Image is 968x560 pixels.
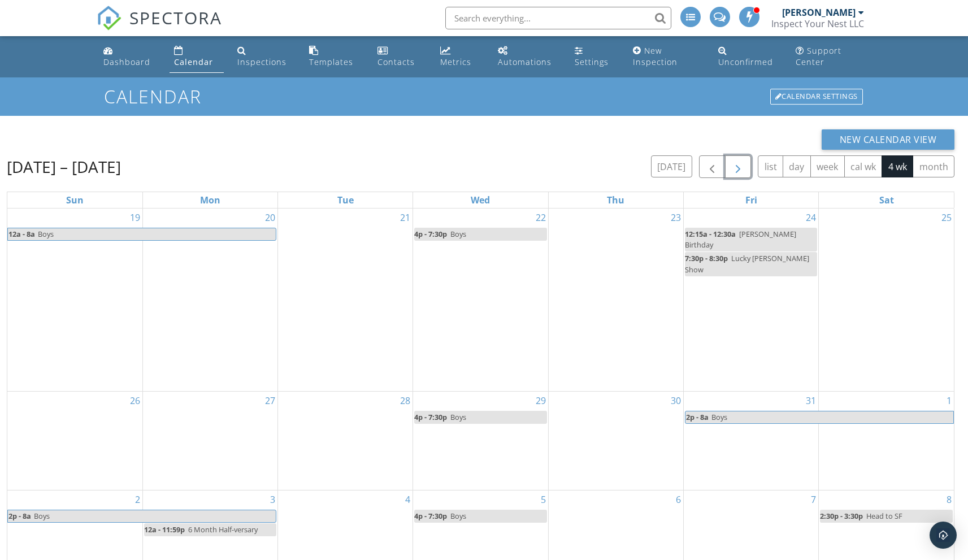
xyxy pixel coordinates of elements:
[450,511,466,521] span: Boys
[414,412,447,422] span: 4p - 7:30p
[142,392,277,490] td: Go to October 27, 2025
[99,41,160,73] a: Dashboard
[683,392,818,490] td: Go to October 31, 2025
[97,15,222,39] a: SPECTORA
[866,511,902,521] span: Head to SF
[493,41,562,73] a: Automations (Advanced)
[335,192,356,208] a: Tuesday
[809,490,818,509] a: Go to November 7, 2025
[440,57,471,67] div: Metrics
[651,155,692,177] button: [DATE]
[450,229,466,239] span: Boys
[34,511,50,521] span: Boys
[144,524,185,535] span: 12a - 11:59p
[685,229,796,250] span: [PERSON_NAME] Birthday
[450,412,466,422] span: Boys
[782,7,856,18] div: [PERSON_NAME]
[38,229,54,239] span: Boys
[628,41,705,73] a: New Inspection
[413,392,548,490] td: Go to October 29, 2025
[669,392,683,410] a: Go to October 30, 2025
[278,209,413,392] td: Go to October 21, 2025
[170,41,223,73] a: Calendar
[268,490,277,509] a: Go to November 3, 2025
[103,57,150,67] div: Dashboard
[714,41,782,73] a: Unconfirmed
[877,192,896,208] a: Saturday
[633,45,678,67] div: New Inspection
[913,155,954,177] button: month
[791,41,869,73] a: Support Center
[685,411,709,423] span: 2p - 8a
[7,209,142,392] td: Go to October 19, 2025
[533,392,548,410] a: Go to October 29, 2025
[771,18,864,29] div: Inspect Your Nest LLC
[413,209,548,392] td: Go to October 22, 2025
[403,490,413,509] a: Go to November 4, 2025
[725,155,752,179] button: Next
[819,392,954,490] td: Go to November 1, 2025
[770,89,863,105] div: Calendar Settings
[398,209,413,227] a: Go to October 21, 2025
[498,57,552,67] div: Automations
[804,209,818,227] a: Go to October 24, 2025
[822,129,955,150] button: New Calendar View
[605,192,627,208] a: Thursday
[718,57,773,67] div: Unconfirmed
[263,392,277,410] a: Go to October 27, 2025
[445,7,671,29] input: Search everything...
[233,41,296,73] a: Inspections
[309,57,353,67] div: Templates
[8,510,32,522] span: 2p - 8a
[810,155,845,177] button: week
[685,229,736,239] span: 12:15a - 12:30a
[683,209,818,392] td: Go to October 24, 2025
[939,209,954,227] a: Go to October 25, 2025
[944,490,954,509] a: Go to November 8, 2025
[819,209,954,392] td: Go to October 25, 2025
[174,57,213,67] div: Calendar
[377,57,415,67] div: Contacts
[436,41,484,73] a: Metrics
[796,45,841,67] div: Support Center
[575,57,609,67] div: Settings
[142,209,277,392] td: Go to October 20, 2025
[414,229,447,239] span: 4p - 7:30p
[685,253,809,274] span: Lucky [PERSON_NAME] Show
[237,57,287,67] div: Inspections
[398,392,413,410] a: Go to October 28, 2025
[129,6,222,29] span: SPECTORA
[533,209,548,227] a: Go to October 22, 2025
[758,155,783,177] button: list
[133,490,142,509] a: Go to November 2, 2025
[414,511,447,521] span: 4p - 7:30p
[669,209,683,227] a: Go to October 23, 2025
[783,155,811,177] button: day
[188,524,258,535] span: 6 Month Half-versary
[548,209,683,392] td: Go to October 23, 2025
[685,253,728,263] span: 7:30p - 8:30p
[198,192,223,208] a: Monday
[7,392,142,490] td: Go to October 26, 2025
[570,41,619,73] a: Settings
[7,155,121,178] h2: [DATE] – [DATE]
[711,412,727,422] span: Boys
[769,88,864,106] a: Calendar Settings
[743,192,759,208] a: Friday
[804,392,818,410] a: Go to October 31, 2025
[97,6,121,31] img: The Best Home Inspection Software - Spectora
[539,490,548,509] a: Go to November 5, 2025
[468,192,492,208] a: Wednesday
[278,392,413,490] td: Go to October 28, 2025
[8,228,36,240] span: 12a - 8a
[305,41,363,73] a: Templates
[64,192,86,208] a: Sunday
[263,209,277,227] a: Go to October 20, 2025
[674,490,683,509] a: Go to November 6, 2025
[699,155,726,179] button: Previous
[820,511,863,521] span: 2:30p - 3:30p
[548,392,683,490] td: Go to October 30, 2025
[882,155,913,177] button: 4 wk
[104,86,864,106] h1: Calendar
[373,41,427,73] a: Contacts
